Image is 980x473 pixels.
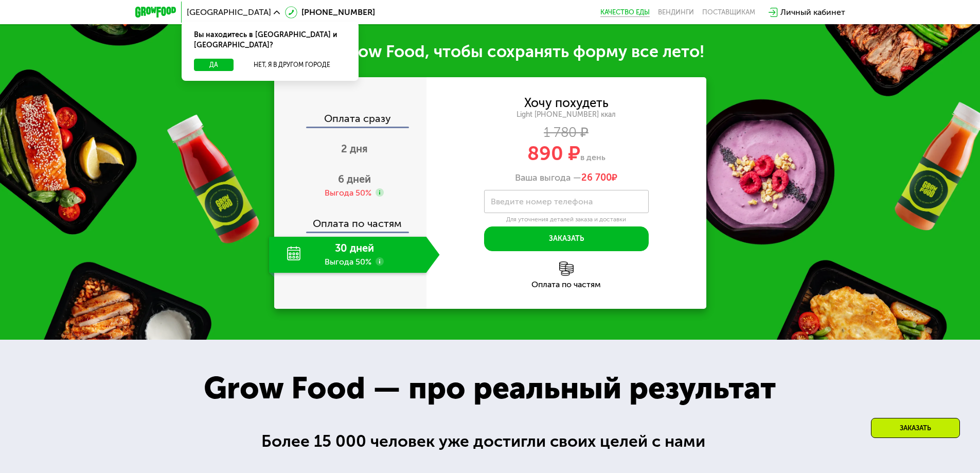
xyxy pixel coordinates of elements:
span: ₽ [581,172,617,184]
div: 1 780 ₽ [426,127,706,138]
button: Заказать [484,226,649,251]
div: Grow Food — про реальный результат [181,365,798,411]
div: Вы находитесь в [GEOGRAPHIC_DATA] и [GEOGRAPHIC_DATA]? [182,22,359,59]
div: Более 15 000 человек уже достигли своих целей с нами [261,429,719,454]
div: Light [PHONE_NUMBER] ккал [426,110,706,119]
div: Оплата по частям [426,281,706,289]
span: 6 дней [338,173,371,185]
a: Вендинги [658,8,694,16]
div: поставщикам [702,8,755,16]
div: Выгода 50% [325,187,371,199]
a: [PHONE_NUMBER] [285,6,375,19]
div: Оплата по частям [275,208,426,232]
button: Нет, я в другом городе [238,59,346,71]
span: 26 700 [581,172,612,183]
span: в день [580,152,605,162]
div: Заказать [871,418,960,438]
label: Введите номер телефона [491,199,593,204]
a: Качество еды [600,8,650,16]
span: 2 дня [341,143,368,155]
span: [GEOGRAPHIC_DATA] [187,8,271,16]
button: Да [194,59,234,71]
div: Хочу похудеть [524,97,609,109]
div: Личный кабинет [780,6,845,19]
div: Оплата сразу [275,113,426,127]
span: 890 ₽ [527,142,580,165]
div: Ваша выгода — [426,172,706,184]
div: Для уточнения деталей заказа и доставки [484,216,649,224]
img: l6xcnZfty9opOoJh.png [559,261,574,276]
